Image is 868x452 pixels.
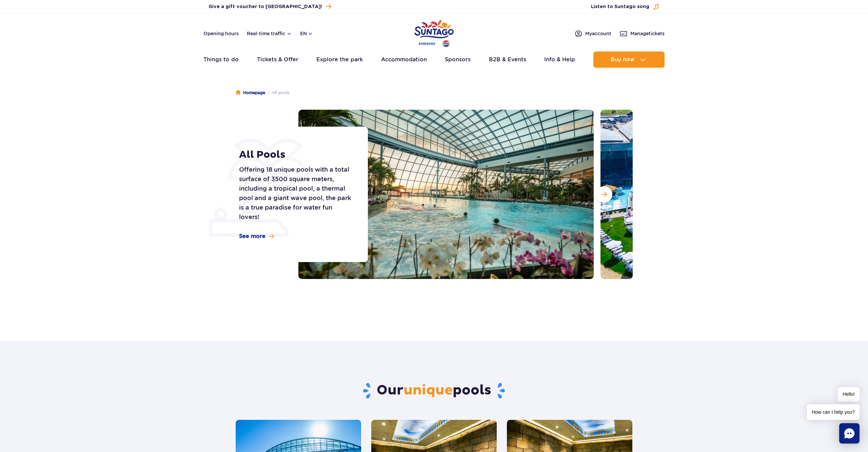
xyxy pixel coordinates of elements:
a: Opening hours [203,30,239,37]
a: Explore the park [316,51,363,68]
a: Give a gift voucher to [GEOGRAPHIC_DATA]! [209,2,331,11]
button: Next slide [596,186,612,202]
span: My account [585,30,611,37]
button: en [300,30,313,37]
a: Tickets & Offer [257,51,298,68]
h1: All Pools [239,149,353,161]
button: Real-time traffic [247,31,292,36]
span: Give a gift voucher to [GEOGRAPHIC_DATA]! [209,3,322,10]
a: Things to do [203,51,239,68]
a: See more [239,233,274,240]
a: Park of Poland [414,17,454,48]
div: Chat [839,423,860,444]
a: Info & Help [544,51,575,68]
span: unique [403,382,453,399]
a: Sponsors [445,51,471,68]
span: Hello! [838,387,860,402]
button: Listen to Suntago song [591,3,659,10]
a: Homepage [236,89,265,96]
img: Indoor pool at Suntago, with tropical plants and orchids [298,110,594,279]
li: All pools [265,89,290,96]
h2: Our pools [236,382,633,400]
span: Manage tickets [630,30,665,37]
span: Listen to Suntago song [591,3,649,10]
span: See more [239,233,265,240]
button: Buy now [593,51,665,68]
a: B2B & Events [489,51,526,68]
a: Managetickets [619,29,665,38]
span: Buy now [611,57,635,63]
a: Accommodation [381,51,427,68]
p: Offering 18 unique pools with a total surface of 3500 square meters, including a tropical pool, a... [239,165,353,222]
span: How can I help you? [807,404,860,420]
a: Myaccount [574,29,611,38]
